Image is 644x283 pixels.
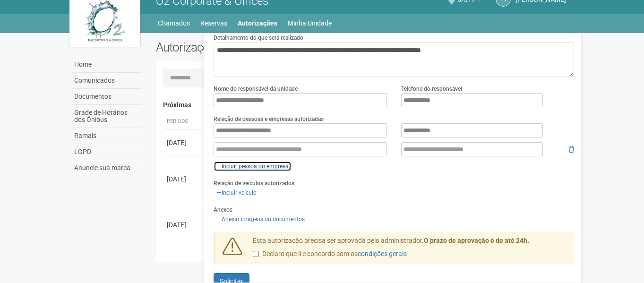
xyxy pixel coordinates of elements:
[424,237,529,244] strong: O prazo de aprovação é de até 24h.
[72,73,142,89] a: Comunicados
[253,249,407,259] label: Declaro que li e concordo com os
[214,214,308,224] a: Anexar imagens ou documentos
[72,57,142,73] a: Home
[158,17,190,30] a: Chamados
[72,144,142,160] a: LGPD
[167,138,202,147] div: [DATE]
[253,251,259,257] input: Declaro que li e concordo com oscondições gerais
[214,85,298,93] label: Nome do responsável da unidade
[167,174,202,184] div: [DATE]
[358,250,407,257] a: condições gerais
[200,17,227,30] a: Reservas
[72,89,142,105] a: Documentos
[163,102,568,109] h4: Próximas
[214,206,232,214] label: Anexos
[401,85,462,93] label: Telefone do responsável
[214,34,303,42] label: Detalhamento do que será realizado
[214,179,294,188] label: Relação de veículos autorizados
[288,17,332,30] a: Minha Unidade
[72,160,142,176] a: Anuncie sua marca
[72,105,142,128] a: Grade de Horários dos Ônibus
[238,17,277,30] a: Autorizações
[156,40,358,54] h2: Autorizações
[214,161,292,172] a: Incluir pessoa ou empresa
[167,220,202,230] div: [DATE]
[568,146,574,153] i: Remover
[246,236,575,264] div: Esta autorização precisa ser aprovada pelo administrador.
[72,128,142,144] a: Ramais
[214,115,324,123] label: Relação de pessoas e empresas autorizadas
[163,114,206,129] th: Período
[214,188,259,198] a: Incluir veículo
